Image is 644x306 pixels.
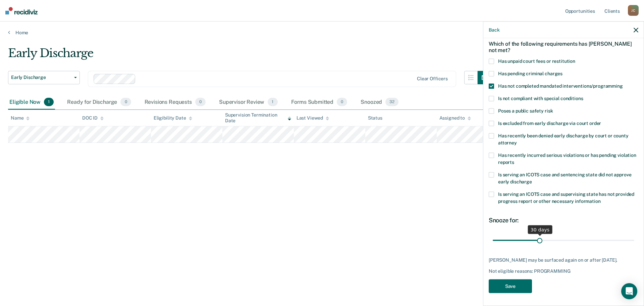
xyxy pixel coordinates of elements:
span: Early Discharge [11,75,71,80]
button: Back [489,27,499,33]
span: 1 [268,98,277,106]
div: Snoozed [359,95,400,110]
span: 32 [385,98,398,106]
div: DOC ID [82,115,104,121]
div: Ready for Discharge [66,95,132,110]
span: 1 [44,98,54,106]
div: Forms Submitted [290,95,349,110]
span: Has not completed mandated interventions/programming [498,83,623,88]
div: Name [11,115,30,121]
div: Which of the following requirements has [PERSON_NAME] not met? [489,35,638,58]
div: [PERSON_NAME] may be surfaced again on or after [DATE]. [489,257,638,263]
div: Status [368,115,382,121]
span: Has pending criminal charges [498,71,562,76]
span: Is serving an ICOTS case and supervising state has not provided progress report or other necessar... [498,191,634,204]
div: Eligibility Date [154,115,192,121]
span: 0 [120,98,131,106]
div: Open Intercom Messenger [621,283,637,299]
div: Eligible Now [8,95,55,110]
div: Supervision Termination Date [225,112,291,124]
div: Snooze for: [489,216,638,224]
img: Recidiviz [5,7,38,14]
button: Save [489,279,532,293]
span: 0 [337,98,347,106]
div: Not eligible reasons: PROGRAMMING [489,268,638,274]
span: Has unpaid court fees or restitution [498,58,575,63]
div: Revisions Requests [143,95,207,110]
span: Is not compliant with special conditions [498,95,583,101]
div: Assigned to [439,115,471,121]
div: Early Discharge [8,46,491,65]
div: J C [628,5,639,16]
span: Poses a public safety risk [498,108,553,113]
div: Supervisor Review [218,95,279,110]
span: Is excluded from early discharge via court order [498,120,601,126]
div: Clear officers [417,76,448,82]
span: Has recently been denied early discharge by court or county attorney [498,133,629,145]
a: Home [8,30,636,36]
div: Last Viewed [297,115,329,121]
span: 0 [195,98,206,106]
span: Has recently incurred serious violations or has pending violation reports [498,152,636,165]
div: 30 days [528,225,552,234]
span: Is serving an ICOTS case and sentencing state did not approve early discharge [498,172,631,184]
